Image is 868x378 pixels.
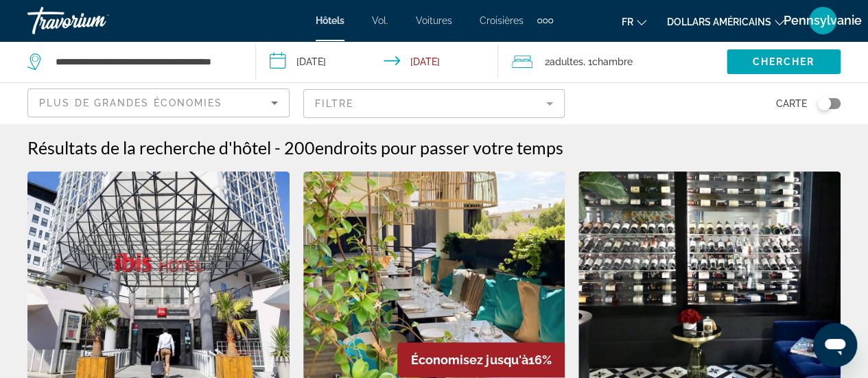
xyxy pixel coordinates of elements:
font: Pennsylvanie [784,13,862,27]
button: Check-in date: Sep 26, 2025 Check-out date: Sep 28, 2025 [256,41,498,82]
span: Carte [776,94,807,113]
span: Plus de grandes économies [39,97,223,108]
iframe: Bouton de lancement de la fenêtre de messagerie [813,323,857,367]
span: Adultes [550,56,583,67]
font: fr [622,16,633,27]
font: dollars américains [667,16,771,27]
button: Filter [303,88,565,119]
span: Économisez jusqu'à [411,353,528,367]
a: Voitures [416,15,452,26]
span: Chambre [592,56,633,67]
a: Croisières [480,15,524,26]
button: Changer de langue [622,12,646,32]
span: , 1 [583,52,633,71]
button: Changer de devise [667,12,784,32]
a: Vol. [372,15,388,26]
span: - [274,137,281,158]
span: endroits pour passer votre temps [315,137,563,158]
span: 2 [545,52,583,71]
button: Éléments de navigation supplémentaires [537,10,553,32]
a: Hôtels [316,15,344,26]
button: Menu utilisateur [805,6,841,35]
button: Toggle map [807,97,841,110]
mat-select: Sort by [39,95,278,111]
div: 16% [397,342,565,377]
h2: 200 [284,137,563,158]
a: Travorium [27,3,165,38]
span: Chercher [752,56,814,67]
button: Travelers: 2 adults, 0 children [498,41,727,82]
button: Chercher [727,49,841,74]
h1: Résultats de la recherche d'hôtel [27,137,271,158]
